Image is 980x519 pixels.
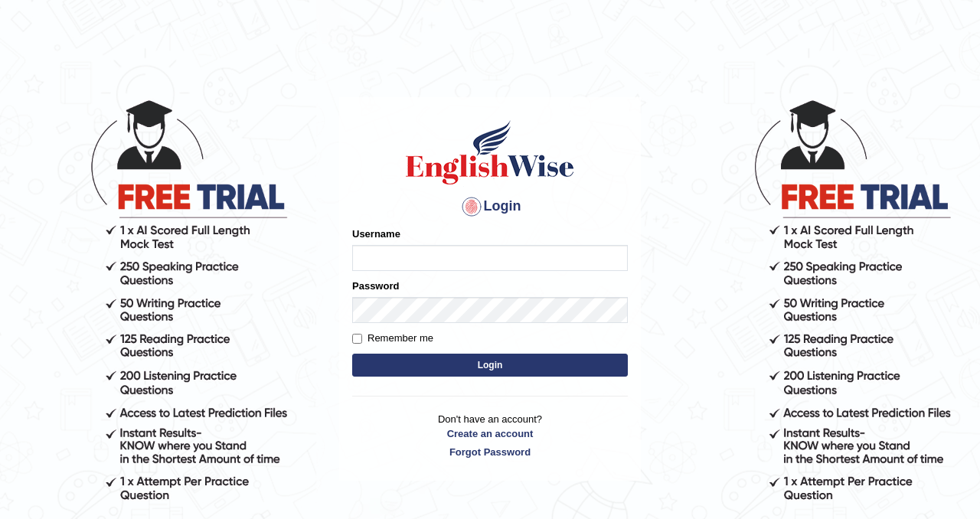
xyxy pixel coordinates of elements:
[352,334,362,344] input: Remember me
[352,194,628,219] h4: Login
[352,445,628,459] a: Forgot Password
[352,279,399,293] label: Password
[352,227,400,241] label: Username
[352,331,433,346] label: Remember me
[352,426,628,441] a: Create an account
[403,118,577,187] img: Logo of English Wise sign in for intelligent practice with AI
[352,354,628,377] button: Login
[352,412,628,459] p: Don't have an account?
